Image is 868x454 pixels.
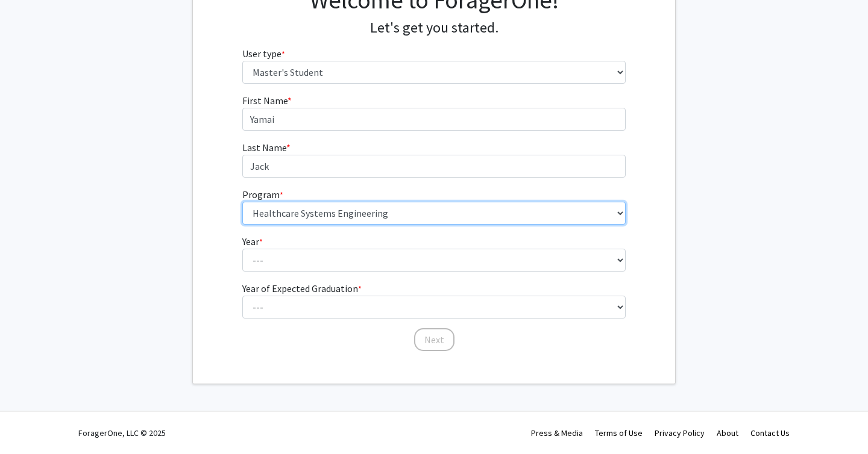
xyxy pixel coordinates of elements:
[242,234,263,249] label: Year
[414,328,454,351] button: Next
[9,400,51,445] iframe: Chat
[242,281,362,296] label: Year of Expected Graduation
[531,428,583,438] a: Press & Media
[655,428,705,438] a: Privacy Policy
[242,141,286,154] span: Last Name
[242,19,626,37] h4: Let's get you started.
[78,412,166,454] div: ForagerOne, LLC © 2025
[717,428,738,438] a: About
[750,428,790,438] a: Contact Us
[242,187,283,202] label: Program
[242,95,288,107] span: First Name
[595,428,643,438] a: Terms of Use
[242,46,285,61] label: User type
